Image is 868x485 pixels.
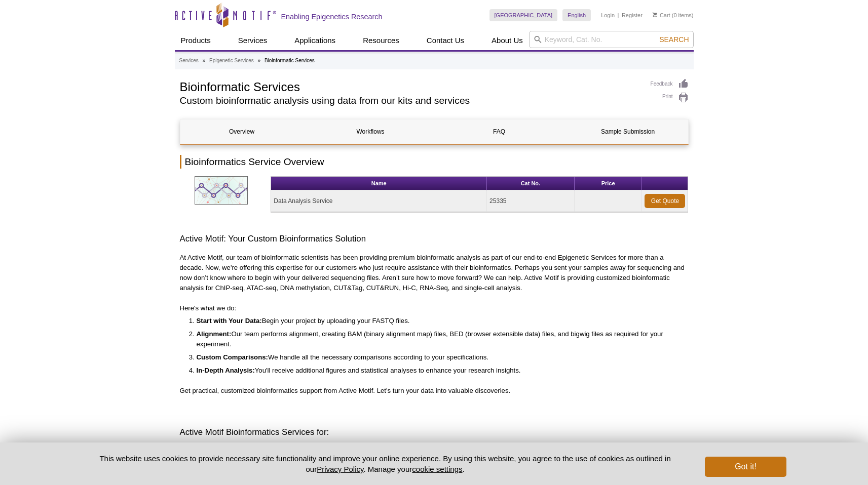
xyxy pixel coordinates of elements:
[265,58,315,63] li: Bioinformatic Services
[309,119,432,144] a: Workflows
[197,317,262,325] strong: Start with Your Data:
[175,31,217,50] a: Products
[562,9,591,21] a: English
[357,31,405,50] a: Resources
[421,31,470,50] a: Contact Us
[651,92,689,103] a: Print
[180,78,640,94] h1: Bioinformatic Services
[618,9,619,21] li: |
[180,96,640,105] h2: Custom bioinformatic analysis using data from our kits and services
[412,465,462,473] button: cookie settings
[489,9,558,21] a: [GEOGRAPHIC_DATA]
[317,465,363,473] a: Privacy Policy
[529,31,694,48] input: Keyword, Cat. No.
[271,190,487,212] td: Data Analysis Service
[288,31,342,50] a: Applications
[180,155,689,169] h2: Bioinformatics Service Overview
[258,58,261,63] li: »
[197,367,255,374] strong: In-Depth Analysis:
[180,233,689,245] h3: Active Motif: Your Custom Bioinformatics Solution
[197,329,678,349] li: Our team performs alignment, creating BAM (binary alignment map) files, BED (browser extensible d...
[197,352,678,362] li: We handle all the necessary comparisons according to your specifications.
[575,177,643,190] th: Price
[601,12,615,19] a: Login
[622,12,643,19] a: Register
[705,457,786,477] button: Got it!
[653,12,657,17] img: Your Cart
[180,253,689,293] p: At Active Motif, our team of bioinformatic scientists has been providing premium bioinformatic an...
[82,453,689,474] p: This website uses cookies to provide necessary site functionality and improve your online experie...
[567,119,690,144] a: Sample Submission
[487,177,575,190] th: Cat No.
[645,194,685,208] a: Get Quote
[281,12,383,21] h2: Enabling Epigenetics Research
[487,190,575,212] td: 25335
[653,9,694,21] li: (0 items)
[203,58,206,63] li: »
[197,353,268,361] strong: Custom Comparisons:
[653,12,670,19] a: Cart
[232,31,274,50] a: Services
[195,176,248,205] img: Bioinformatic data
[180,303,689,313] p: Here's what we do:
[271,177,487,190] th: Name
[209,56,254,65] a: Epigenetic Services
[197,366,678,376] li: You'll receive additional figures and statistical analyses to enhance your research insights.
[659,35,689,44] span: Search
[180,426,689,438] h3: Active Motif Bioinformatics Services for:
[180,119,304,144] a: Overview
[179,56,199,65] a: Services
[197,316,678,326] li: Begin your project by uploading your FASTQ files.
[197,330,232,338] strong: Alignment:
[485,31,529,50] a: About Us
[656,35,692,44] button: Search
[651,78,689,90] a: Feedback
[438,119,561,144] a: FAQ
[180,386,689,396] p: Get practical, customized bioinformatics support from Active Motif. Let's turn your data into val...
